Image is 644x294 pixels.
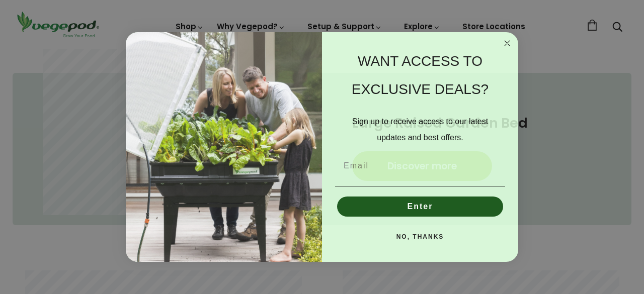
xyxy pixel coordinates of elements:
[126,32,322,262] img: e9d03583-1bb1-490f-ad29-36751b3212ff.jpeg
[335,156,505,176] input: Email
[335,227,505,247] button: NO, THANKS
[337,197,503,217] button: Enter
[501,37,513,49] button: Close dialog
[352,53,489,97] span: WANT ACCESS TO EXCLUSIVE DEALS?
[352,117,488,142] span: Sign up to receive access to our latest updates and best offers.
[335,186,505,186] img: underline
